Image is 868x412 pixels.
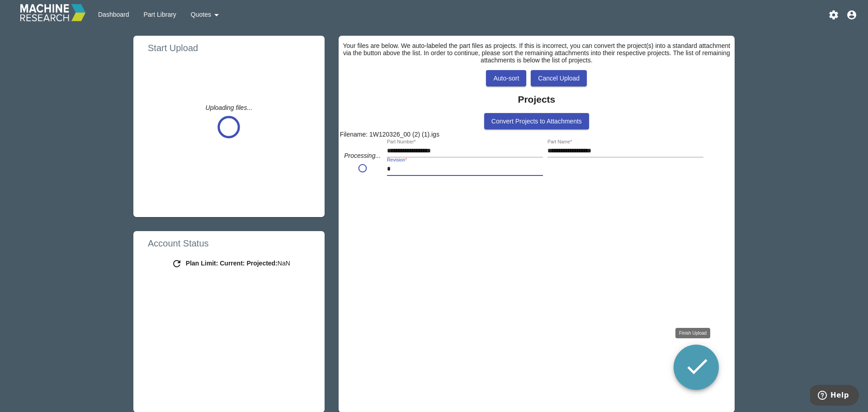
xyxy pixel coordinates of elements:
span: Start Upload [148,43,198,53]
app-bulk-upload-properties: NaN [168,260,290,267]
b: Plan Limit: [186,260,218,267]
mat-icon: refresh [171,258,182,269]
span: Part Library [144,11,176,18]
div: Finish Upload [675,328,710,338]
button: Auto-sort [486,70,526,86]
iframe: Opens a widget where you can find more information [810,385,859,407]
td: Filename: 1W120326_00 (2) (1).igs [340,130,734,138]
span: Quotes [191,11,222,18]
i: Processing... [344,152,381,159]
h2: Projects [339,94,735,105]
button: Dashboard [91,6,137,23]
span: Auto-sort [493,75,519,82]
span: Account Status [148,238,209,248]
img: MRC-stacked-white-color.png [20,4,85,21]
button: Quotesarrow_drop_down [184,6,229,23]
mat-icon: account_circle [846,9,857,20]
b: Projected: [246,260,277,267]
b: Current: [220,260,245,267]
button: Convert Projects to Attachments [484,113,589,129]
p: Your files are below. We auto-labeled the part files as projects. If this is incorrect, you can c... [339,42,735,64]
i: arrow_drop_down [211,9,222,20]
span: Dashboard [98,11,129,18]
button: Cancel Upload [531,70,587,86]
button: Part Library [137,6,184,23]
mat-icon: done [684,361,711,372]
mat-icon: settings [828,9,839,20]
i: Uploading files... [206,104,253,111]
span: Convert Projects to Attachments [491,118,582,125]
span: Cancel Upload [538,75,580,82]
